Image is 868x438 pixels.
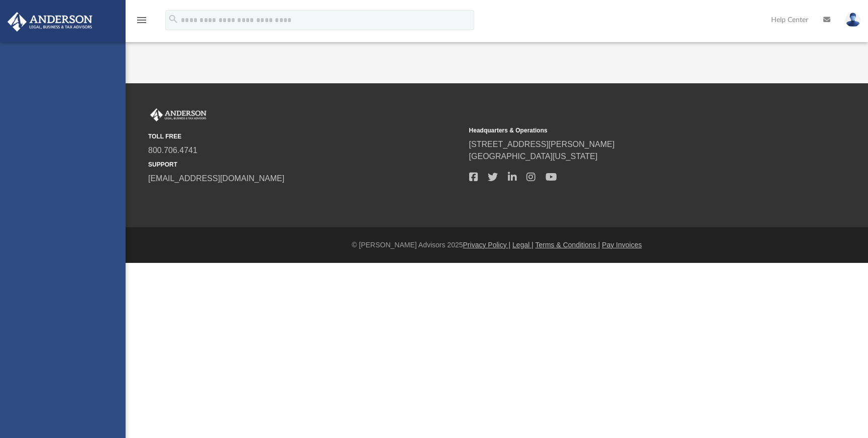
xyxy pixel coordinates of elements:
a: Legal | [512,241,533,249]
a: Pay Invoices [602,241,641,249]
a: 800.706.4741 [148,146,197,155]
img: User Pic [845,13,860,27]
small: TOLL FREE [148,132,462,141]
a: menu [136,19,148,26]
a: [GEOGRAPHIC_DATA][US_STATE] [469,152,598,161]
i: search [168,14,179,25]
img: Anderson Advisors Platinum Portal [5,12,95,32]
a: Terms & Conditions | [535,241,600,249]
a: [STREET_ADDRESS][PERSON_NAME] [469,140,615,149]
i: menu [136,14,148,26]
small: SUPPORT [148,160,462,169]
a: Privacy Policy | [463,241,511,249]
small: Headquarters & Operations [469,126,783,135]
div: © [PERSON_NAME] Advisors 2025 [126,240,868,250]
a: [EMAIL_ADDRESS][DOMAIN_NAME] [148,174,284,183]
img: Anderson Advisors Platinum Portal [148,108,208,121]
